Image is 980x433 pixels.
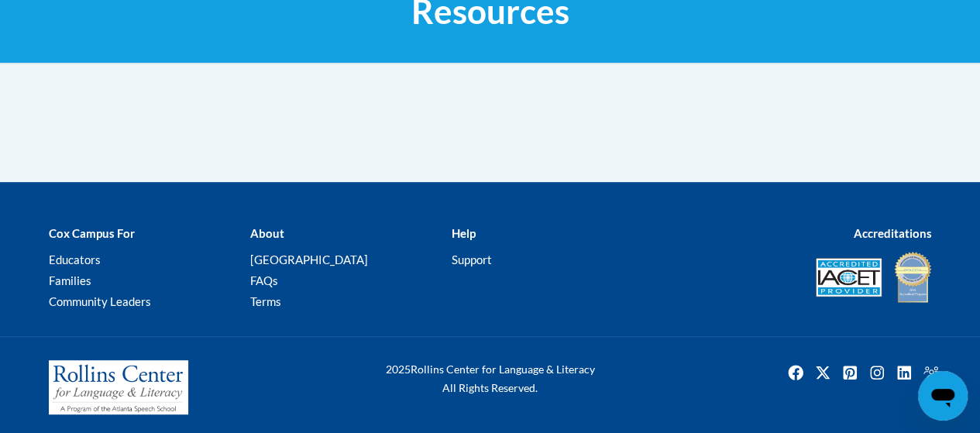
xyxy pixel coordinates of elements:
img: Pinterest icon [837,360,862,385]
a: Pinterest [837,360,862,385]
span: 2025 [386,363,411,376]
img: IDA® Accredited [893,250,932,304]
a: Families [49,273,91,287]
iframe: Button to launch messaging window [918,371,968,421]
a: Educators [49,253,101,266]
img: Accredited IACET® Provider [816,258,882,297]
a: Terms [249,294,280,308]
b: Cox Campus For [49,226,135,240]
a: Support [451,253,491,266]
img: Instagram icon [865,360,889,385]
b: Accreditations [854,226,932,240]
img: LinkedIn icon [892,360,916,385]
a: [GEOGRAPHIC_DATA] [249,253,367,266]
a: Instagram [865,360,889,385]
img: Facebook icon [783,360,808,385]
a: FAQs [249,273,277,287]
a: Facebook [783,360,808,385]
div: Rollins Center for Language & Literacy All Rights Reserved. [339,360,641,397]
img: Twitter icon [810,360,835,385]
a: Facebook Group [919,360,944,385]
b: Help [451,226,475,240]
img: Facebook group icon [919,360,944,385]
a: Twitter [810,360,835,385]
a: Community Leaders [49,294,151,308]
a: Linkedin [892,360,916,385]
b: About [249,226,284,240]
img: Rollins Center for Language & Literacy - A Program of the Atlanta Speech School [49,360,188,414]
